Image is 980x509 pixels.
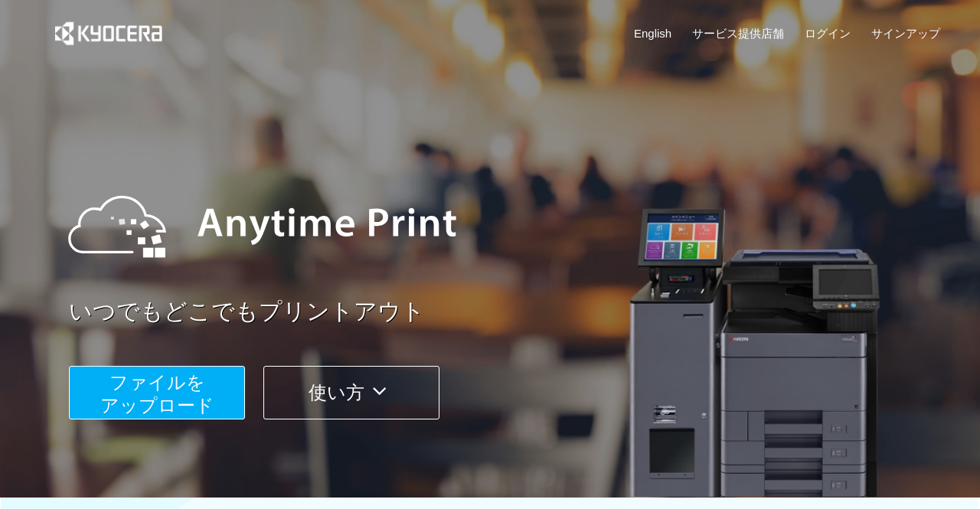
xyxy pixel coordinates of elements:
a: サービス提供店舗 [692,25,784,41]
a: いつでもどこでもプリントアウト [69,295,949,328]
a: ログイン [805,25,851,41]
button: 使い方 [263,366,439,419]
span: ファイルを ​​アップロード [100,372,214,416]
button: ファイルを​​アップロード [69,366,245,419]
a: English [634,25,671,41]
a: サインアップ [871,25,940,41]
